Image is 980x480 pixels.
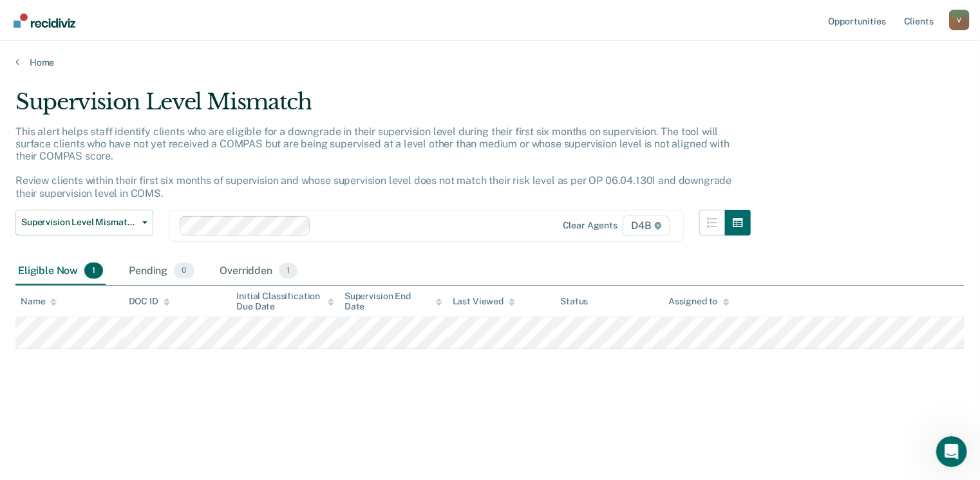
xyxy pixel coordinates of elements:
[236,291,334,313] div: Initial Classification Due Date
[21,217,137,228] span: Supervision Level Mismatch
[129,296,170,307] div: DOC ID
[949,10,970,30] div: V
[453,296,515,307] div: Last Viewed
[15,57,965,68] a: Home
[344,291,442,313] div: Supervision End Date
[174,263,194,279] span: 0
[668,296,729,307] div: Assigned to
[15,210,153,235] button: Supervision Level Mismatch
[14,14,75,28] img: Recidiviz
[15,89,751,125] div: Supervision Level Mismatch
[84,263,103,279] span: 1
[949,10,970,30] button: Profile dropdown button
[21,296,57,307] div: Name
[15,257,106,286] div: Eligible Now1
[279,263,297,279] span: 1
[126,257,196,286] div: Pending0
[218,257,301,286] div: Overridden1
[563,220,617,231] div: Clear agents
[15,125,731,199] p: This alert helps staff identify clients who are eligible for a downgrade in their supervision lev...
[560,296,588,307] div: Status
[623,216,670,236] span: D4B
[936,436,967,467] iframe: Intercom live chat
